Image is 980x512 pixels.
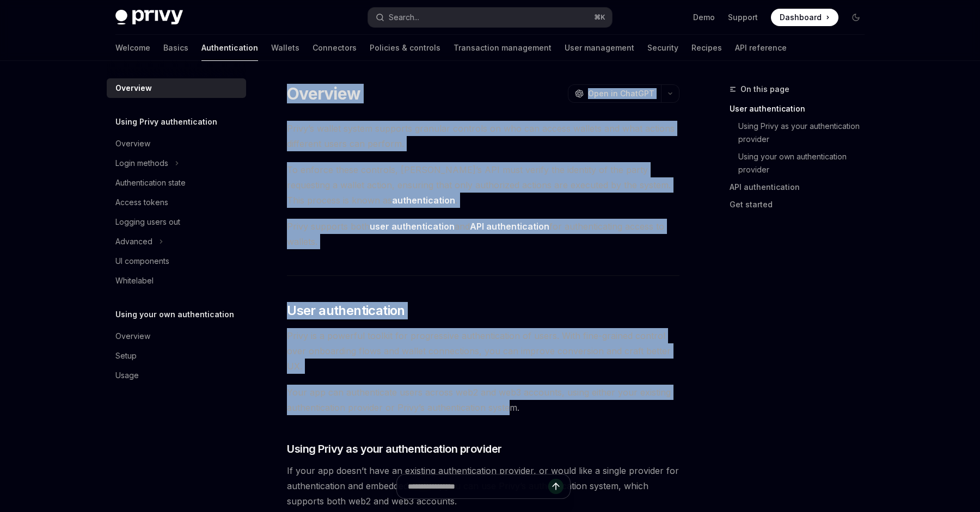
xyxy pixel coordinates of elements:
div: Authentication state [115,176,186,189]
button: Open in ChatGPT [568,84,661,103]
button: Search...⌘K [368,8,612,27]
button: Send message [548,479,563,494]
div: Overview [115,330,150,343]
a: Logging users out [107,212,246,232]
a: Demo [693,12,715,23]
a: API reference [735,35,787,61]
a: Connectors [313,35,357,61]
a: Security [647,35,678,61]
strong: authentication [392,195,455,206]
div: Logging users out [115,215,180,229]
div: Setup [115,349,137,362]
span: User authentication [287,302,405,319]
span: On this page [740,83,789,96]
a: API authentication [730,178,873,196]
h5: Using Privy authentication [115,115,217,128]
a: User management [565,35,634,61]
strong: user authentication [370,221,455,232]
span: ⌘ K [594,13,605,22]
a: Whitelabel [107,271,246,291]
a: Setup [107,346,246,366]
span: Privy supports both and for authenticating access to wallets. [287,219,679,249]
a: User authentication [730,100,873,118]
h1: Overview [287,84,360,103]
a: Authentication [201,35,258,61]
span: Privy’s wallet system supports granular controls on who can access wallets and what actions diffe... [287,121,679,151]
a: Get started [730,196,873,213]
span: Using Privy as your authentication provider [287,441,502,457]
a: Transaction management [454,35,552,61]
div: Overview [115,137,150,150]
img: dark logo [115,10,183,25]
div: UI components [115,255,169,268]
a: Support [728,12,758,23]
div: Usage [115,369,139,382]
span: Dashboard [780,12,822,23]
a: Access tokens [107,193,246,212]
h5: Using your own authentication [115,308,234,321]
a: Policies & controls [370,35,440,61]
button: Toggle dark mode [847,9,865,26]
div: Whitelabel [115,274,154,287]
button: Login methods [107,153,246,173]
div: Overview [115,82,152,95]
a: Overview [107,134,246,153]
span: If your app doesn’t have an existing authentication provider, or would like a single provider for... [287,463,679,509]
strong: API authentication [470,221,549,232]
span: Privy is a powerful toolkit for progressive authentication of users. With fine-grained control ov... [287,328,679,374]
div: Advanced [115,235,152,248]
button: Advanced [107,232,246,251]
input: Ask a question... [408,474,548,498]
a: Dashboard [771,9,838,26]
div: Login methods [115,157,168,170]
a: Authentication state [107,173,246,193]
div: Access tokens [115,196,168,209]
a: Basics [163,35,188,61]
a: Using your own authentication provider [730,148,873,178]
a: Welcome [115,35,150,61]
div: Search... [389,11,419,24]
a: Overview [107,78,246,98]
span: Your app can authenticate users across web2 and web3 accounts, using either your existing authent... [287,385,679,415]
a: Recipes [691,35,722,61]
a: Usage [107,366,246,385]
a: Overview [107,326,246,346]
a: Wallets [271,35,299,61]
span: Open in ChatGPT [588,88,654,99]
span: To enforce these controls, [PERSON_NAME]’s API must verify the identity of the party requesting a... [287,162,679,208]
a: Using Privy as your authentication provider [730,118,873,148]
a: UI components [107,251,246,271]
